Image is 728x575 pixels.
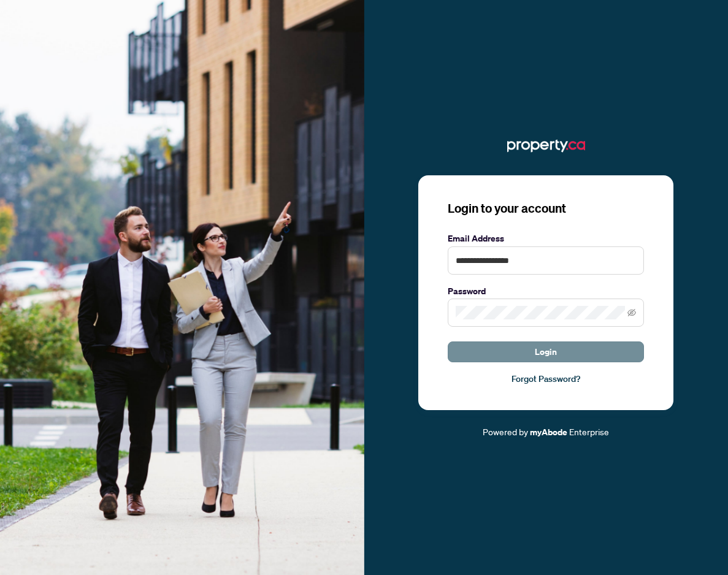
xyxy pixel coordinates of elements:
h3: Login to your account [448,200,644,217]
a: myAbode [530,425,567,439]
label: Email Address [448,232,644,245]
button: Login [448,341,644,362]
span: eye-invisible [627,308,636,317]
a: Forgot Password? [448,372,644,386]
span: Powered by [483,426,528,437]
span: Login [535,342,557,362]
span: Enterprise [569,426,609,437]
img: ma-logo [507,136,585,156]
label: Password [448,284,644,298]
